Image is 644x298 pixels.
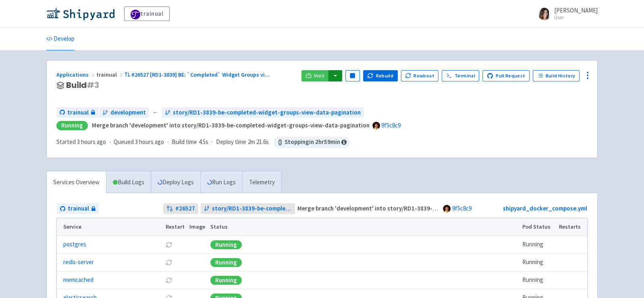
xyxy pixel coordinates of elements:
td: Running [520,254,557,271]
span: trainual [67,108,89,117]
a: development [99,107,149,118]
a: story/RD1-3839-be-completed-widget-groups-view-data-pagination [201,203,295,214]
span: 4.5s [199,138,208,147]
button: Restart pod [166,277,172,283]
button: Pause [345,70,360,81]
button: Restart pod [166,242,172,248]
button: Rebuild [363,70,398,81]
div: Running [56,121,88,130]
a: trainual [56,107,98,118]
a: story/RD1-3839-be-completed-widget-groups-view-data-pagination [162,107,364,118]
a: [PERSON_NAME] User [533,7,598,20]
time: 3 hours ago [77,138,106,146]
div: Running [210,276,242,285]
a: #26527 [RD1-3839] BE: `Completed` Widget Groups vi... [125,71,271,78]
span: Started [56,138,106,146]
th: Restarts [557,218,587,236]
a: trainual [124,6,170,21]
a: 9f5c8c9 [381,121,401,129]
a: Telemetry [242,171,281,194]
a: Develop [46,28,75,50]
a: trainual [57,203,99,214]
strong: # 26527 [175,204,195,213]
td: Running [520,236,557,254]
a: Deploy Logs [151,171,200,194]
span: # 3 [87,79,99,91]
button: Rowboat [401,70,439,81]
a: Pull Request [482,70,530,81]
span: Build [66,81,99,90]
a: shipyard_docker_compose.yml [503,204,587,212]
a: 9f5c8c9 [452,204,471,212]
span: 2m 21.6s [248,138,269,147]
a: memcached [63,275,93,285]
th: Image [187,218,208,236]
th: Status [208,218,520,236]
span: ← [152,108,158,117]
a: Build Logs [106,171,151,194]
small: User [554,15,598,20]
span: Build time [172,138,197,147]
div: Running [210,240,242,249]
span: trainual [68,204,89,213]
div: Running [210,258,242,267]
a: Visit [301,70,329,81]
a: Services Overview [47,171,106,194]
time: 3 hours ago [135,138,164,146]
span: trainual [96,71,125,78]
div: · · · [56,137,350,148]
span: Deploy time [216,138,246,147]
strong: Merge branch 'development' into story/RD1-3839-be-completed-widget-groups-view-data-pagination [92,121,370,129]
a: #26527 [163,203,198,214]
a: redis-server [63,258,94,267]
th: Restart [163,218,187,236]
span: story/RD1-3839-be-completed-widget-groups-view-data-pagination [212,204,292,213]
span: development [110,108,146,117]
span: Stopping in 2 hr 59 min [274,137,350,148]
th: Service [57,218,163,236]
button: Restart pod [166,259,172,266]
a: Run Logs [200,171,242,194]
a: Terminal [442,70,479,81]
a: Applications [56,71,96,78]
a: postgres [63,240,86,249]
td: Running [520,271,557,289]
span: story/RD1-3839-be-completed-widget-groups-view-data-pagination [173,108,361,117]
span: #26527 [RD1-3839] BE: `Completed` Widget Groups vi ... [131,71,270,78]
a: Build History [533,70,580,81]
img: Shipyard logo [46,7,114,20]
span: Visit [314,73,324,79]
span: [PERSON_NAME] [554,6,598,14]
th: Pod Status [520,218,557,236]
strong: Merge branch 'development' into story/RD1-3839-be-completed-widget-groups-view-data-pagination [297,204,575,212]
span: Queued [114,138,164,146]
